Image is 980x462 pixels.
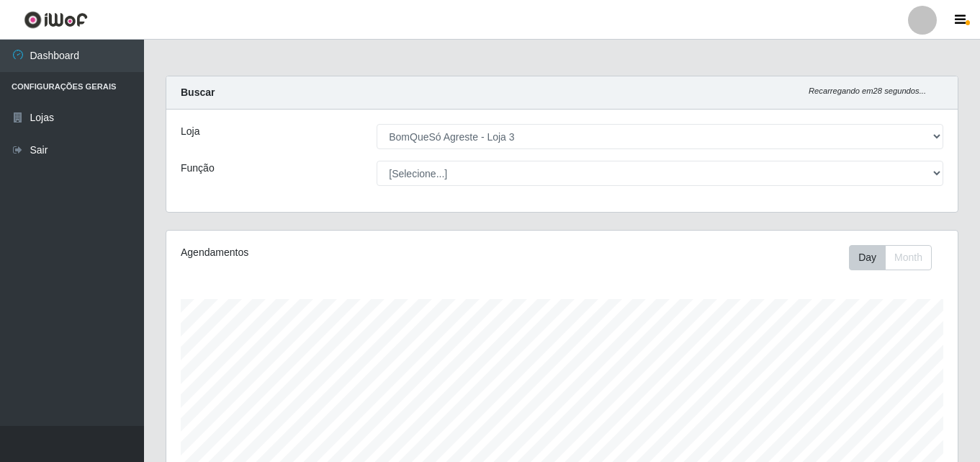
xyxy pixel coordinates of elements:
[181,86,215,98] strong: Buscar
[24,11,88,29] img: CoreUI Logo
[849,245,943,270] div: Toolbar with button groups
[181,124,199,139] label: Loja
[885,245,932,270] button: Month
[849,245,932,270] div: First group
[181,161,215,176] label: Função
[809,86,926,95] i: Recarregando em 28 segundos...
[849,245,886,270] button: Day
[181,245,486,260] div: Agendamentos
